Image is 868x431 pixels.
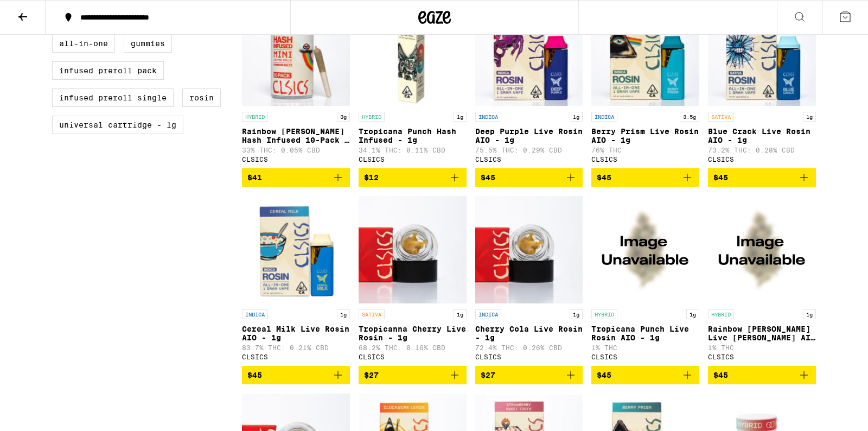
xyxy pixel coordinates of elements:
[803,309,816,319] p: 1g
[359,127,467,144] p: Tropicana Punch Hash Infused - 1g
[337,112,350,122] p: 3g
[475,195,583,366] a: Open page for Cherry Cola Live Rosin - 1g from CLSICS
[359,112,385,122] p: HYBRID
[475,168,583,187] button: Add to bag
[242,353,350,360] div: CLSICS
[247,173,262,182] span: $41
[475,156,583,163] div: CLSICS
[591,127,699,144] p: Berry Prism Live Rosin AIO - 1g
[591,309,617,319] p: HYBRID
[475,309,501,319] p: INDICA
[364,371,379,379] span: $27
[597,173,611,182] span: $45
[680,112,699,122] p: 3.5g
[359,353,467,360] div: CLSICS
[52,61,164,80] label: Infused Preroll Pack
[713,173,728,182] span: $45
[686,309,699,319] p: 1g
[247,371,262,379] span: $45
[242,366,350,384] button: Add to bag
[481,371,495,379] span: $27
[591,195,699,304] img: CLSICS - Tropicana Punch Live Rosin AIO - 1g
[454,112,467,122] p: 1g
[708,195,816,366] a: Open page for Rainbow Beltz Live Rosin AIO - 1g from CLSICS
[7,8,78,16] span: Hi. Need any help?
[359,325,467,342] p: Tropicanna Cherry Live Rosin - 1g
[475,112,501,122] p: INDICA
[242,344,350,351] p: 83.7% THC: 0.21% CBD
[481,173,495,182] span: $45
[359,195,467,366] a: Open page for Tropicanna Cherry Live Rosin - 1g from CLSICS
[359,195,467,304] img: CLSICS - Tropicanna Cherry Live Rosin - 1g
[713,371,728,379] span: $45
[359,156,467,163] div: CLSICS
[708,366,816,384] button: Add to bag
[52,34,115,53] label: All-In-One
[124,34,172,53] label: Gummies
[591,168,699,187] button: Add to bag
[364,173,379,182] span: $12
[708,195,816,304] img: CLSICS - Rainbow Beltz Live Rosin AIO - 1g
[359,366,467,384] button: Add to bag
[708,353,816,360] div: CLSICS
[475,344,583,351] p: 72.4% THC: 0.26% CBD
[591,344,699,351] p: 1% THC
[242,195,350,304] img: CLSICS - Cereal Milk Live Rosin AIO - 1g
[475,195,583,304] img: CLSICS - Cherry Cola Live Rosin - 1g
[359,344,467,351] p: 68.2% THC: 0.16% CBD
[52,88,174,107] label: Infused Preroll Single
[359,168,467,187] button: Add to bag
[708,325,816,342] p: Rainbow [PERSON_NAME] Live [PERSON_NAME] AIO - 1g
[337,309,350,319] p: 1g
[475,353,583,360] div: CLSICS
[708,127,816,144] p: Blue Crack Live Rosin AIO - 1g
[182,88,221,107] label: Rosin
[359,309,385,319] p: SATIVA
[475,147,583,154] p: 75.5% THC: 0.29% CBD
[454,309,467,319] p: 1g
[708,156,816,163] div: CLSICS
[570,309,583,319] p: 1g
[591,147,699,154] p: 76% THC
[708,168,816,187] button: Add to bag
[708,344,816,351] p: 1% THC
[242,127,350,144] p: Rainbow [PERSON_NAME] Hash Infused 10-Pack - 3g
[242,168,350,187] button: Add to bag
[570,112,583,122] p: 1g
[475,325,583,342] p: Cherry Cola Live Rosin - 1g
[597,371,611,379] span: $45
[708,147,816,154] p: 73.2% THC: 0.28% CBD
[591,353,699,360] div: CLSICS
[708,112,734,122] p: SATIVA
[591,156,699,163] div: CLSICS
[591,325,699,342] p: Tropicana Punch Live Rosin AIO - 1g
[242,147,350,154] p: 33% THC: 0.05% CBD
[591,195,699,366] a: Open page for Tropicana Punch Live Rosin AIO - 1g from CLSICS
[591,366,699,384] button: Add to bag
[242,309,268,319] p: INDICA
[475,127,583,144] p: Deep Purple Live Rosin AIO - 1g
[475,366,583,384] button: Add to bag
[803,112,816,122] p: 1g
[242,325,350,342] p: Cereal Milk Live Rosin AIO - 1g
[52,116,183,134] label: Universal Cartridge - 1g
[591,112,617,122] p: INDICA
[359,147,467,154] p: 34.1% THC: 0.11% CBD
[708,309,734,319] p: HYBRID
[242,195,350,366] a: Open page for Cereal Milk Live Rosin AIO - 1g from CLSICS
[242,112,268,122] p: HYBRID
[242,156,350,163] div: CLSICS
